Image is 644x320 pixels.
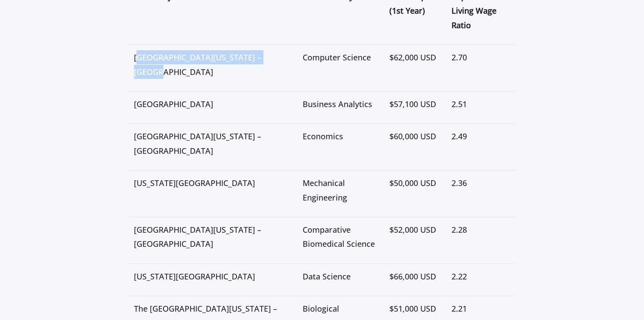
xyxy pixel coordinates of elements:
[389,303,436,314] span: $51,000 USD
[389,224,436,235] span: $52,000 USD
[389,176,441,190] p: $50,000 USD
[452,52,467,63] span: 2.70
[134,97,292,111] p: [GEOGRAPHIC_DATA]
[134,176,292,190] p: [US_STATE][GEOGRAPHIC_DATA]
[389,97,441,111] p: $57,100 USD
[452,176,510,190] p: 2.36
[134,224,261,249] span: [GEOGRAPHIC_DATA][US_STATE] – [GEOGRAPHIC_DATA]
[134,269,292,283] p: [US_STATE][GEOGRAPHIC_DATA]
[303,52,371,63] span: Computer Science
[303,269,379,283] p: Data Science
[452,131,467,141] span: 2.49
[452,224,467,235] span: 2.28
[389,131,436,141] span: $60,000 USD
[303,224,375,249] span: Comparative Biomedical Science
[303,176,379,205] p: Mechanical Engineering
[303,97,379,111] p: Business Analytics
[452,269,510,283] p: 2.22
[389,269,441,283] p: $66,000 USD
[134,52,261,77] span: [GEOGRAPHIC_DATA][US_STATE] – [GEOGRAPHIC_DATA]
[134,131,261,156] span: [GEOGRAPHIC_DATA][US_STATE] – [GEOGRAPHIC_DATA]
[452,97,510,111] p: 2.51
[389,52,436,63] span: $62,000 USD
[303,131,343,141] span: Economics
[452,303,467,314] span: 2.21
